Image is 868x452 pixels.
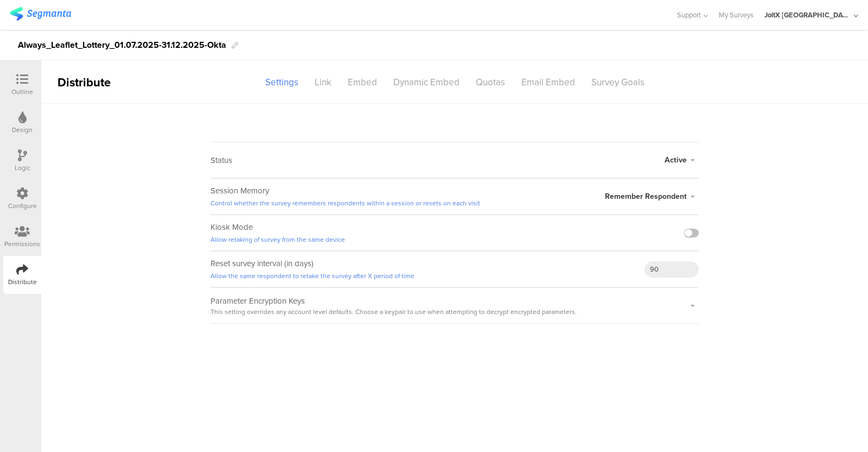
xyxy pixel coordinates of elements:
div: Survey Goals [583,73,653,92]
div: Distribute [41,73,166,91]
div: Dynamic Embed [385,73,468,92]
span: Remember Respondent [605,191,687,202]
span: Support [677,10,701,20]
div: Email Embed [513,73,583,92]
sg-field-title: Parameter Encryption Keys [210,295,582,317]
a: Control whether the survey remembers respondents within a session or resets on each visit [210,198,480,208]
div: Quotas [468,73,513,92]
div: JoltX [GEOGRAPHIC_DATA] [764,10,851,20]
div: Settings [257,73,307,92]
sg-field-title: Reset survey interval (in days) [210,258,414,281]
img: segmanta logo [10,7,71,21]
sg-field-title: Status [210,154,232,166]
span: This setting overrides any account level defaults. Choose a keypair to use when attempting to dec... [210,307,582,317]
div: Always_Leaflet_Lottery_01.07.2025-31.12.2025-Okta [18,36,226,54]
div: Embed [340,73,385,92]
div: Permissions [4,239,40,249]
sg-field-title: Kiosk Mode [210,221,345,245]
sg-field-title: Session Memory [210,185,480,209]
div: Distribute [8,277,37,287]
div: Design [12,125,33,135]
div: Outline [11,87,33,97]
a: Allow retaking of survey from the same device [210,235,345,244]
div: Configure [8,201,37,211]
span: Active [665,154,687,166]
div: Link [307,73,340,92]
a: Allow the same respondent to retake the survey after X period of time [210,271,414,281]
div: Logic [15,163,30,173]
